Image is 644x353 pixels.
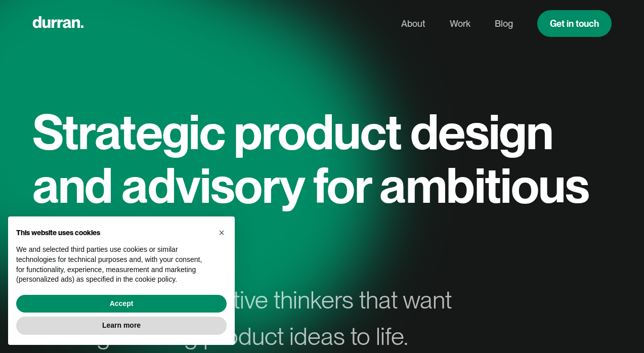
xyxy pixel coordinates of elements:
[16,317,227,335] button: Learn more
[537,10,612,37] a: Get in touch
[213,225,230,241] button: Close this notice
[16,245,210,284] p: We and selected third parties use cookies or similar technologies for technical purposes and, wit...
[32,105,599,266] h1: Strategic product design and advisory for ambitious founders
[16,229,210,237] h2: This website uses cookies
[219,227,225,238] span: ×
[401,14,425,33] a: About
[450,14,470,33] a: Work
[16,295,227,313] button: Accept
[32,14,83,33] a: home
[495,14,513,33] a: Blog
